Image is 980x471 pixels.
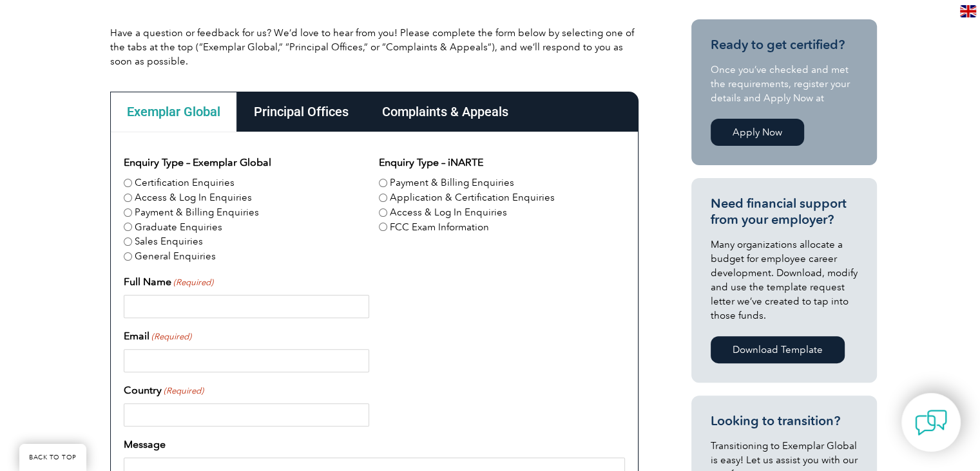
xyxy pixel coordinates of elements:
[915,406,947,439] img: contact-chat.png
[237,92,365,132] div: Principal Offices
[110,26,639,68] p: Have a question or feedback for us? We’d love to hear from you! Please complete the form below by...
[124,437,166,452] label: Message
[379,155,483,170] legend: Enquiry Type – iNARTE
[711,119,804,146] a: Apply Now
[172,276,213,289] span: (Required)
[390,205,507,220] label: Access & Log In Enquiries
[150,330,191,343] span: (Required)
[960,5,976,17] img: en
[390,190,555,205] label: Application & Certification Enquiries
[124,155,271,170] legend: Enquiry Type – Exemplar Global
[162,385,204,397] span: (Required)
[124,274,213,290] label: Full Name
[124,383,204,398] label: Country
[711,63,858,105] p: Once you’ve checked and met the requirements, register your details and Apply Now at
[135,249,216,264] label: General Enquiries
[135,205,259,220] label: Payment & Billing Enquiries
[135,220,222,235] label: Graduate Enquiries
[135,234,203,249] label: Sales Enquiries
[711,413,858,429] h3: Looking to transition?
[390,220,489,235] label: FCC Exam Information
[135,190,252,205] label: Access & Log In Enquiries
[711,37,858,53] h3: Ready to get certified?
[19,444,86,471] a: BACK TO TOP
[711,336,845,363] a: Download Template
[135,175,235,190] label: Certification Enquiries
[711,195,858,228] h3: Need financial support from your employer?
[124,328,191,344] label: Email
[365,92,525,132] div: Complaints & Appeals
[711,237,858,323] p: Many organizations allocate a budget for employee career development. Download, modify and use th...
[110,92,237,132] div: Exemplar Global
[390,175,514,190] label: Payment & Billing Enquiries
